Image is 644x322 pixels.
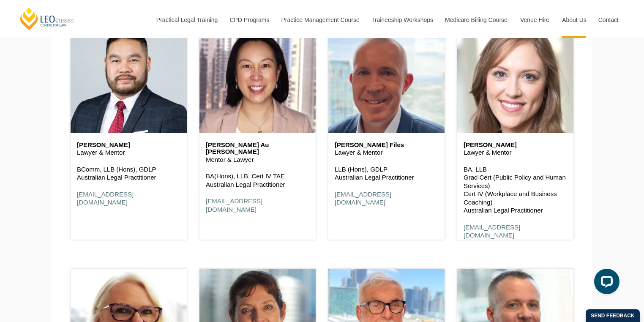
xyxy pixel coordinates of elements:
p: BA, LLB Grad Cert (Public Policy and Human Services) Cert IV (Workplace and Business Coaching) Au... [464,165,567,215]
a: Practical Legal Training [150,2,224,38]
a: [EMAIL_ADDRESS][DOMAIN_NAME] [335,191,391,206]
a: Venue Hire [514,2,556,38]
a: [EMAIL_ADDRESS][DOMAIN_NAME] [77,191,134,206]
h6: [PERSON_NAME] Au [PERSON_NAME] [206,142,309,156]
iframe: LiveChat chat widget [587,265,623,301]
a: [EMAIL_ADDRESS][DOMAIN_NAME] [464,224,520,239]
a: Practice Management Course [275,2,365,38]
a: CPD Programs [223,2,275,38]
h6: [PERSON_NAME] [464,142,567,149]
p: Lawyer & Mentor [77,148,180,157]
p: Mentor & Lawyer [206,156,309,164]
a: Contact [592,2,625,38]
p: Lawyer & Mentor [464,148,567,157]
a: Medicare Billing Course [439,2,514,38]
a: About Us [556,2,592,38]
a: [EMAIL_ADDRESS][DOMAIN_NAME] [206,197,262,213]
h6: [PERSON_NAME] [77,142,180,149]
p: BComm, LLB (Hons), GDLP Australian Legal Practitioner [77,165,180,182]
a: [PERSON_NAME] Centre for Law [19,7,75,31]
p: BA(Hons), LLB, Cert IV TAE Australian Legal Practitioner [206,172,309,188]
h6: [PERSON_NAME] Files [335,142,438,149]
p: LLB (Hons), GDLP Australian Legal Practitioner [335,165,438,182]
a: Traineeship Workshops [365,2,439,38]
p: Lawyer & Mentor [335,148,438,157]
